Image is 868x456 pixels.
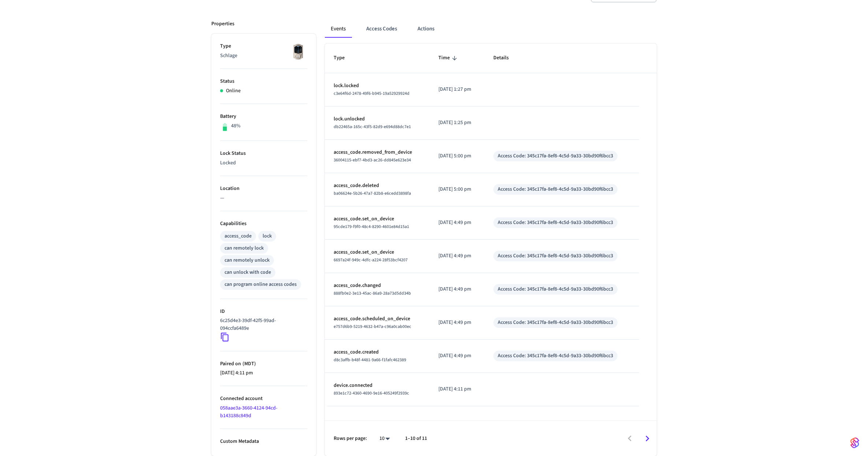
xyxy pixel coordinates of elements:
[325,44,657,406] table: sticky table
[334,52,354,64] span: Type
[220,78,307,85] p: Status
[220,113,307,120] p: Battery
[334,248,421,256] p: access_code.set_on_device
[334,224,409,230] span: 95cde179-f9f0-48c4-8290-4601e84d15a1
[226,87,241,95] p: Online
[498,219,613,227] div: Access Code: 345c17fa-8ef8-4c5d-9a33-30bd90f6bcc3
[405,435,427,442] p: 1–10 of 11
[334,290,411,296] span: 888fb0e2-3e13-45ac-86a9-28a73d5dd34b
[220,308,307,315] p: ID
[325,20,352,38] button: Events
[334,435,367,442] p: Rows per page:
[334,190,411,197] span: ba06624e-5b26-47a7-82b8-e6cedd3898fa
[334,157,411,163] span: 36004115-ebf7-4bd3-ac26-dd845e623e34
[220,317,304,332] p: 6c25d4e3-39df-42f5-99ad-094ccfa6489e
[498,152,613,160] div: Access Code: 345c17fa-8ef8-4c5d-9a33-30bd90f6bcc3
[438,385,476,393] p: [DATE] 4:11 pm
[220,185,307,193] p: Location
[334,149,421,156] p: access_code.removed_from_device
[241,360,256,367] span: ( MDT )
[493,52,518,64] span: Details
[220,150,307,157] p: Lock Status
[639,430,656,447] button: Go to next page
[220,159,307,167] p: Locked
[412,20,440,38] button: Actions
[438,52,459,64] span: Time
[334,348,421,356] p: access_code.created
[220,52,307,60] p: Schlage
[220,395,307,403] p: Connected account
[211,20,234,28] p: Properties
[225,269,271,276] div: can unlock with code
[438,119,476,127] p: [DATE] 1:25 pm
[438,285,476,293] p: [DATE] 4:49 pm
[220,404,277,419] a: 058aae3a-3660-4124-94cd-b143188c849d
[289,42,307,61] img: Schlage Sense Smart Deadbolt with Camelot Trim, Front
[334,324,411,330] span: e757d6b9-5219-4632-b47a-c96a0cab00ec
[334,182,421,190] p: access_code.deleted
[498,186,613,193] div: Access Code: 345c17fa-8ef8-4c5d-9a33-30bd90f6bcc3
[334,215,421,223] p: access_code.set_on_device
[498,319,613,326] div: Access Code: 345c17fa-8ef8-4c5d-9a33-30bd90f6bcc3
[220,438,307,445] p: Custom Metadata
[225,244,264,252] div: can remotely lock
[438,252,476,260] p: [DATE] 4:49 pm
[220,194,307,202] p: —
[220,42,307,50] p: Type
[231,122,241,130] p: 48%
[220,220,307,228] p: Capabilities
[334,390,409,396] span: 893e1c72-4360-4690-9e16-405249f2939c
[334,115,421,123] p: lock.unlocked
[438,352,476,360] p: [DATE] 4:49 pm
[334,282,421,289] p: access_code.changed
[220,360,307,368] p: Paired on
[438,219,476,227] p: [DATE] 4:49 pm
[498,252,613,260] div: Access Code: 345c17fa-8ef8-4c5d-9a33-30bd90f6bcc3
[438,152,476,160] p: [DATE] 5:00 pm
[225,257,270,264] div: can remotely unlock
[334,315,421,323] p: access_code.scheduled_on_device
[263,232,272,240] div: lock
[334,82,421,90] p: lock.locked
[220,369,307,377] p: [DATE] 4:11 pm
[438,319,476,326] p: [DATE] 4:49 pm
[438,86,476,93] p: [DATE] 1:27 pm
[334,90,409,97] span: c3e64f6d-2478-49f6-b945-19a52929924d
[334,124,411,130] span: db22465a-165c-43f5-82d9-e694d88dc7e1
[498,285,613,293] div: Access Code: 345c17fa-8ef8-4c5d-9a33-30bd90f6bcc3
[225,232,252,240] div: access_code
[334,382,421,389] p: device.connected
[325,20,657,38] div: ant example
[850,437,859,449] img: SeamLogoGradient.69752ec5.svg
[225,281,297,288] div: can program online access codes
[438,186,476,193] p: [DATE] 5:00 pm
[334,257,408,263] span: 6697a24f-949c-4dfc-a224-28f53bcf4207
[334,357,406,363] span: d8c3affb-b48f-4481-9a66-f1fafc462389
[360,20,403,38] button: Access Codes
[498,352,613,360] div: Access Code: 345c17fa-8ef8-4c5d-9a33-30bd90f6bcc3
[376,433,393,444] div: 10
